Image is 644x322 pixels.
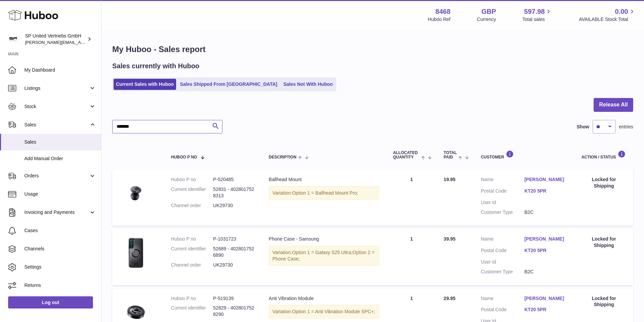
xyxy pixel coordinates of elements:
dd: P-1031723 [213,236,255,242]
dt: Channel order [171,202,213,209]
span: [PERSON_NAME][EMAIL_ADDRESS][DOMAIN_NAME] [25,40,136,45]
div: Ballhead Mount [269,176,380,183]
div: Anti Vibration Module [269,295,380,302]
img: tim@sp-united.com [8,34,18,44]
dt: Channel order [171,262,213,268]
span: Option 1 = Anti Vibration Module SPC+; [292,309,375,314]
dd: P-519139 [213,295,255,302]
span: Sales [24,122,89,128]
span: Option 1 = Ballhead Mount Pro; [292,190,358,196]
div: Phone Case - Samsung [269,236,380,242]
span: 0.00 [615,7,628,16]
dt: Postal Code [481,188,524,196]
td: 1 [386,170,437,226]
span: entries [619,124,633,130]
span: 29.95 [444,296,455,301]
div: Huboo Ref [428,16,451,23]
span: Option 1 = Galaxy S25 Ultra; [292,250,353,255]
a: KT20 5PR [524,306,568,313]
div: Currency [477,16,496,23]
span: Total paid [444,151,457,159]
div: SP United Vertriebs GmbH [25,33,86,46]
dd: 52831 - 4028017528313 [213,186,255,199]
span: Usage [24,191,96,197]
span: Invoicing and Payments [24,209,89,216]
h1: My Huboo - Sales report [112,44,633,55]
span: My Dashboard [24,67,96,73]
span: Returns [24,282,96,289]
a: 0.00 AVAILABLE Stock Total [579,7,636,23]
dt: User Id [481,259,524,265]
dt: Huboo P no [171,295,213,302]
button: Release All [594,98,633,112]
a: KT20 5PR [524,188,568,194]
dt: Current identifier [171,305,213,318]
strong: GBP [481,7,496,16]
span: Description [269,155,296,159]
a: Log out [8,296,93,308]
div: Action / Status [581,150,626,159]
dd: UK29730 [213,202,255,209]
span: Listings [24,85,89,92]
img: PhoneCase_Galaxy.webp [119,236,153,270]
a: [PERSON_NAME] [524,236,568,242]
a: Sales Not With Huboo [281,79,335,90]
label: Show [577,124,589,130]
span: Settings [24,264,96,270]
span: Huboo P no [171,155,197,159]
div: Variation: [269,305,380,319]
span: Orders [24,173,89,179]
span: 39.95 [444,236,455,242]
dd: 52689 - 4028017526890 [213,246,255,258]
div: Customer [481,150,568,159]
dd: P-520485 [213,176,255,183]
img: BallheadMount_plus.jpg [119,176,153,210]
a: KT20 5PR [524,247,568,254]
a: 597.98 Total sales [522,7,552,23]
dt: Postal Code [481,306,524,315]
dd: UK29730 [213,262,255,268]
span: ALLOCATED Quantity [393,151,420,159]
span: Add Manual Order [24,155,96,162]
dt: Name [481,236,524,244]
td: 1 [386,229,437,285]
div: Locked for Shipping [581,295,626,308]
dt: Customer Type [481,269,524,275]
dd: B2C [524,269,568,275]
dt: User Id [481,199,524,206]
span: AVAILABLE Stock Total [579,16,636,23]
h2: Sales currently with Huboo [112,61,199,71]
dd: B2C [524,209,568,216]
span: Cases [24,227,96,234]
a: Current Sales with Huboo [114,79,176,90]
dt: Name [481,176,524,184]
span: Channels [24,246,96,252]
dt: Current identifier [171,186,213,199]
div: Locked for Shipping [581,176,626,189]
span: 19.95 [444,177,455,182]
dt: Huboo P no [171,176,213,183]
dt: Customer Type [481,209,524,216]
span: Stock [24,103,89,110]
div: Variation: [269,186,380,200]
a: Sales Shipped From [GEOGRAPHIC_DATA] [177,79,280,90]
span: 597.98 [524,7,545,16]
div: Locked for Shipping [581,236,626,249]
span: Sales [24,139,96,145]
dd: 52829 - 4028017528290 [213,305,255,318]
a: [PERSON_NAME] [524,295,568,302]
span: Option 2 = Phone Case; [272,250,375,262]
a: [PERSON_NAME] [524,176,568,183]
div: Variation: [269,246,380,266]
strong: 8468 [435,7,451,16]
span: Total sales [522,16,552,23]
dt: Huboo P no [171,236,213,242]
dt: Name [481,295,524,303]
dt: Current identifier [171,246,213,258]
dt: Postal Code [481,247,524,255]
